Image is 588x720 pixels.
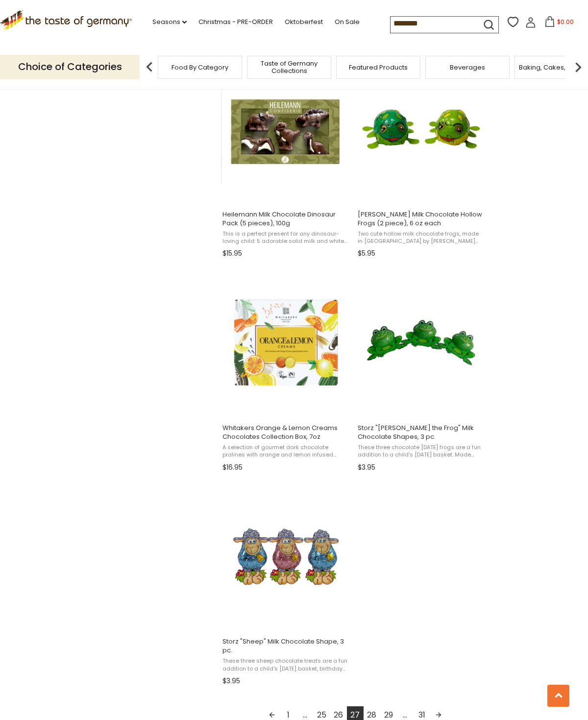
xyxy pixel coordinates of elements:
span: [PERSON_NAME] Milk Chocolate Hollow Frogs (2 piece), 6 oz each [358,210,485,228]
a: Seasons [152,17,187,27]
span: $0.00 [557,18,574,26]
span: $3.95 [358,462,375,473]
span: A selection of gourmet dark chocolate pralines with orange and lemon infused cream fondant. Every... [222,444,349,459]
span: $16.95 [222,462,243,473]
span: These three chocolate [DATE] frogs are a fun addition to a child's [DATE] basket. Made from solid... [358,444,485,459]
a: Baur Milk Chocolate Hollow Frogs (2 piece), 6 oz each [356,56,486,262]
img: previous arrow [140,57,159,77]
a: Oktoberfest [285,17,323,27]
span: These three sheep chocolate treats are a fun addition to a child's [DATE] basket, birthday party ... [222,657,349,672]
span: This is a perfect present for any dinosaur-loving child: 5 adorable solid milk and white chocolat... [222,230,349,245]
span: Storz "Sheep" Milk Chocolate Shape, 3 pc. [222,637,349,655]
img: Storz Sheep Milk Chocolate [221,492,351,622]
span: Two cute hollow milk chocolate frogs, made in [GEOGRAPHIC_DATA] by [PERSON_NAME] Chocolatier [358,230,485,245]
span: $3.95 [222,676,240,686]
img: Baur Milk Chocolate Hollow Frogs [356,64,486,194]
img: next arrow [568,57,588,77]
span: $5.95 [358,248,375,259]
a: Beverages [450,64,485,71]
span: Storz "[PERSON_NAME] the Frog" Milk Chocolate Shapes, 3 pc. [358,424,485,441]
a: Storz "Fritz the Frog" Milk Chocolate Shapes, 3 pc. [356,269,486,475]
img: Whitakers Orange & Lemon Creams Chocolate [221,278,351,408]
a: Whitakers Orange & Lemon Creams Chocolates Collection Box, 7oz [221,269,351,475]
a: Storz "Sheep" Milk Chocolate Shape, 3 pc. [221,483,351,689]
a: On Sale [335,17,360,27]
a: Food By Category [171,64,228,71]
span: $15.95 [222,248,242,259]
a: Featured Products [349,64,408,71]
a: Heilemann Milk Chocolate Dinosaur Pack (5 pieces), 100g [221,56,351,262]
a: Christmas - PRE-ORDER [198,17,273,27]
img: Storz "Fritz the Frog" Milk Chocolate [356,278,486,408]
span: Whitakers Orange & Lemon Creams Chocolates Collection Box, 7oz [222,424,349,441]
span: Heilemann Milk Chocolate Dinosaur Pack (5 pieces), 100g [222,210,349,228]
a: Taste of Germany Collections [250,60,328,74]
button: $0.00 [538,16,580,31]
